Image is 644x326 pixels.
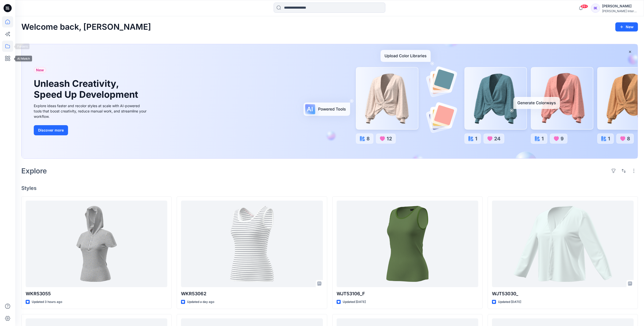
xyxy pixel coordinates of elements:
button: New [615,22,638,31]
div: [PERSON_NAME] [602,3,638,9]
h4: Styles [21,185,638,191]
p: Updated 3 hours ago [32,299,62,305]
div: IK [591,4,600,13]
a: WKR53055 [26,201,167,287]
p: WJT53030_ [492,290,634,297]
button: Discover more [34,125,68,135]
p: WKR53055 [26,290,167,297]
p: Updated [DATE] [498,299,521,305]
h2: Explore [21,167,47,175]
p: WKR53062 [181,290,323,297]
p: Updated [DATE] [343,299,366,305]
a: WJT53106_F [337,201,478,287]
a: WJT53030_ [492,201,634,287]
div: [PERSON_NAME] International [602,9,638,13]
p: Updated a day ago [187,299,214,305]
span: New [36,67,44,73]
h1: Unleash Creativity, Speed Up Development [34,78,140,100]
a: Discover more [34,125,148,135]
span: 99+ [581,4,588,8]
h2: Welcome back, [PERSON_NAME] [21,22,151,32]
a: WKR53062 [181,201,323,287]
div: Explore ideas faster and recolor styles at scale with AI-powered tools that boost creativity, red... [34,103,148,119]
p: WJT53106_F [337,290,478,297]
